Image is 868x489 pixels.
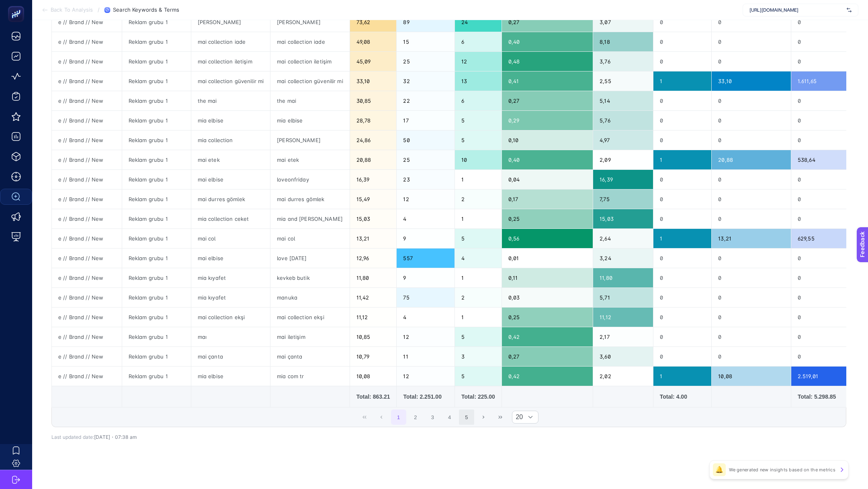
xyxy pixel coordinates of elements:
[502,150,593,169] div: 0,40
[425,410,440,425] button: 3
[653,209,712,228] div: 0
[52,229,122,248] div: e // Brand // New
[653,249,712,268] div: 0
[52,268,122,287] div: e // Brand // New
[791,308,865,327] div: 0
[397,288,454,307] div: 75
[712,12,791,32] div: 0
[455,367,502,386] div: 5
[350,268,397,287] div: 11,80
[191,52,270,71] div: mai collection iletişim
[397,367,454,386] div: 12
[791,288,865,307] div: 0
[791,71,865,91] div: 1.611,65
[94,434,137,440] span: [DATE]・07:38 am
[397,71,454,91] div: 32
[397,189,454,209] div: 12
[350,189,397,209] div: 15,49
[712,229,791,248] div: 13,21
[113,7,179,13] span: Search Keywords & Terms
[442,410,457,425] button: 4
[476,410,491,425] button: Next Page
[791,111,865,130] div: 0
[459,410,474,425] button: 5
[455,150,502,169] div: 10
[593,189,653,209] div: 7,75
[502,347,593,366] div: 0,27
[191,229,270,248] div: mai col
[791,327,865,346] div: 0
[270,367,350,386] div: mia com tr
[712,268,791,287] div: 0
[191,170,270,189] div: mai elbise
[270,268,350,287] div: kevkeb butik
[270,111,350,130] div: mia elbise
[270,249,350,268] div: love [DATE]
[397,170,454,189] div: 23
[455,209,502,228] div: 1
[791,367,865,386] div: 2.519,01
[712,111,791,130] div: 0
[350,367,397,386] div: 10,08
[52,189,122,209] div: e // Brand // New
[653,308,712,327] div: 0
[270,52,350,71] div: mai collection iletişim
[408,410,423,425] button: 2
[191,12,270,32] div: [PERSON_NAME]
[493,410,508,425] button: Last Page
[191,327,270,346] div: maı
[593,91,653,110] div: 5,14
[653,111,712,130] div: 0
[502,111,593,130] div: 0,29
[791,32,865,51] div: 0
[653,130,712,150] div: 0
[122,268,191,287] div: Reklam grubu 1
[502,189,593,209] div: 0,17
[791,209,865,228] div: 0
[712,170,791,189] div: 0
[397,209,454,228] div: 4
[749,7,843,13] span: [URL][DOMAIN_NAME]
[391,410,406,425] button: 1
[502,268,593,287] div: 0,11
[502,32,593,51] div: 0,40
[122,12,191,32] div: Reklam grubu 1
[350,327,397,346] div: 10,85
[791,347,865,366] div: 0
[270,229,350,248] div: mai col
[712,189,791,209] div: 0
[397,52,454,71] div: 25
[593,268,653,287] div: 11,80
[397,347,454,366] div: 11
[455,130,502,150] div: 5
[52,327,122,346] div: e // Brand // New
[191,71,270,91] div: mai collection güvenilir mi
[455,308,502,327] div: 1
[593,347,653,366] div: 3,60
[593,367,653,386] div: 2,02
[270,71,350,91] div: mai collection güvenilir mi
[122,249,191,268] div: Reklam grubu 1
[350,91,397,110] div: 30,85
[270,91,350,110] div: the mai
[502,91,593,110] div: 0,27
[122,71,191,91] div: Reklam grubu 1
[455,327,502,346] div: 5
[122,52,191,71] div: Reklam grubu 1
[191,209,270,228] div: mia collection ceket
[397,111,454,130] div: 17
[712,367,791,386] div: 10,08
[653,288,712,307] div: 0
[52,111,122,130] div: e // Brand // New
[791,12,865,32] div: 0
[52,32,122,51] div: e // Brand // New
[712,288,791,307] div: 0
[191,308,270,327] div: mai collection ekşi
[350,52,397,71] div: 45,09
[52,130,122,150] div: e // Brand // New
[653,52,712,71] div: 0
[593,130,653,150] div: 4,97
[397,308,454,327] div: 4
[712,150,791,169] div: 20,88
[350,209,397,228] div: 15,03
